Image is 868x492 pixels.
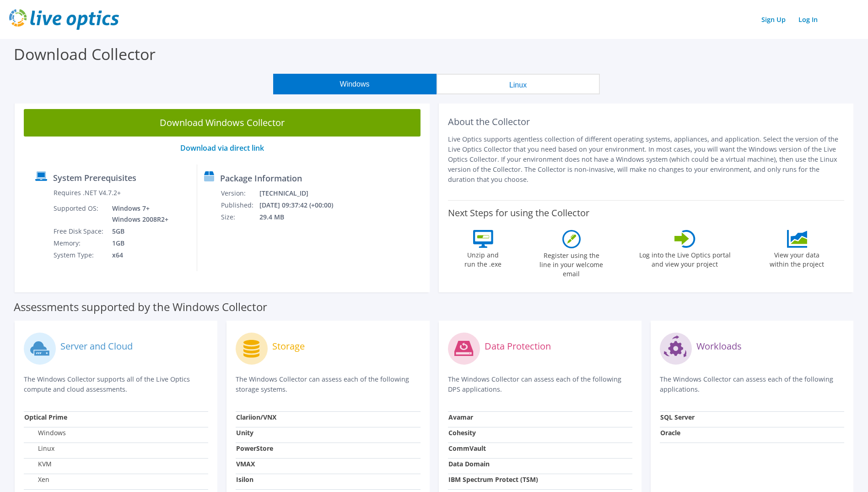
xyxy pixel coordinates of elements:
label: Server and Cloud [60,342,133,351]
td: 29.4 MB [259,211,345,223]
strong: Unity [236,428,253,437]
p: The Windows Collector supports all of the Live Optics compute and cloud assessments. [24,374,208,394]
p: The Windows Collector can assess each of the following storage systems. [236,374,420,394]
td: Size: [221,211,259,223]
td: Free Disk Space: [53,225,105,237]
label: Package Information [220,174,302,183]
a: Download via direct link [180,143,264,153]
td: 5GB [105,225,170,237]
p: The Windows Collector can assess each of the following applications. [660,374,844,394]
a: Log In [794,13,822,26]
label: KVM [24,459,52,469]
label: Assessments supported by the Windows Collector [14,302,267,312]
label: System Prerequisites [53,173,136,182]
strong: Data Domain [448,459,490,468]
label: Data Protection [485,342,551,351]
label: Register using the line in your welcome email [537,248,606,279]
td: [DATE] 09:37:42 (+00:00) [259,199,345,211]
td: Memory: [53,237,105,249]
label: Download Collector [14,44,156,65]
button: Linux [437,74,600,94]
strong: CommVault [448,444,486,453]
td: Supported OS: [53,202,105,225]
label: Storage [272,342,305,351]
img: live_optics_svg.svg [9,9,119,30]
p: The Windows Collector can assess each of the following DPS applications. [448,374,632,394]
label: Next Steps for using the Collector [448,208,589,219]
label: Log into the Live Optics portal and view your project [639,248,731,269]
label: Xen [24,475,49,484]
button: Windows [273,74,437,94]
td: x64 [105,249,170,261]
label: Linux [24,444,54,453]
strong: Optical Prime [24,413,67,421]
strong: Clariion/VNX [236,413,276,421]
label: Windows [24,428,66,437]
td: Version: [221,187,259,199]
td: Published: [221,199,259,211]
strong: Oracle [660,428,680,437]
label: View your data within the project [764,248,830,269]
strong: IBM Spectrum Protect (TSM) [448,475,538,484]
strong: Avamar [448,413,473,421]
a: Sign Up [757,13,790,26]
td: System Type: [53,249,105,261]
strong: VMAX [236,459,255,468]
strong: Isilon [236,475,253,484]
a: Download Windows Collector [24,109,421,137]
label: Workloads [696,342,742,351]
label: Unzip and run the .exe [462,248,504,269]
label: Requires .NET V4.7.2+ [54,188,121,197]
strong: Cohesity [448,428,476,437]
strong: SQL Server [660,413,695,421]
strong: PowerStore [236,444,273,453]
td: 1GB [105,237,170,249]
h2: About the Collector [448,116,845,127]
td: [TECHNICAL_ID] [259,187,345,199]
p: Live Optics supports agentless collection of different operating systems, appliances, and applica... [448,134,845,185]
td: Windows 7+ Windows 2008R2+ [105,202,170,225]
